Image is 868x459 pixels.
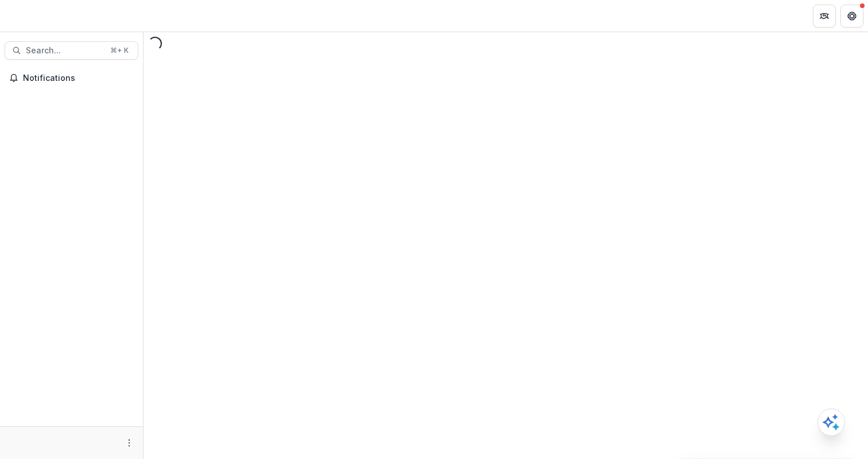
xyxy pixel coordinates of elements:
[23,73,134,83] span: Notifications
[5,41,138,60] button: Search...
[813,5,836,28] button: Partners
[840,5,863,28] button: Get Help
[108,44,131,57] div: ⌘ + K
[26,46,103,56] span: Search...
[817,409,845,436] button: Open AI Assistant
[5,69,138,87] button: Notifications
[122,436,136,450] button: More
